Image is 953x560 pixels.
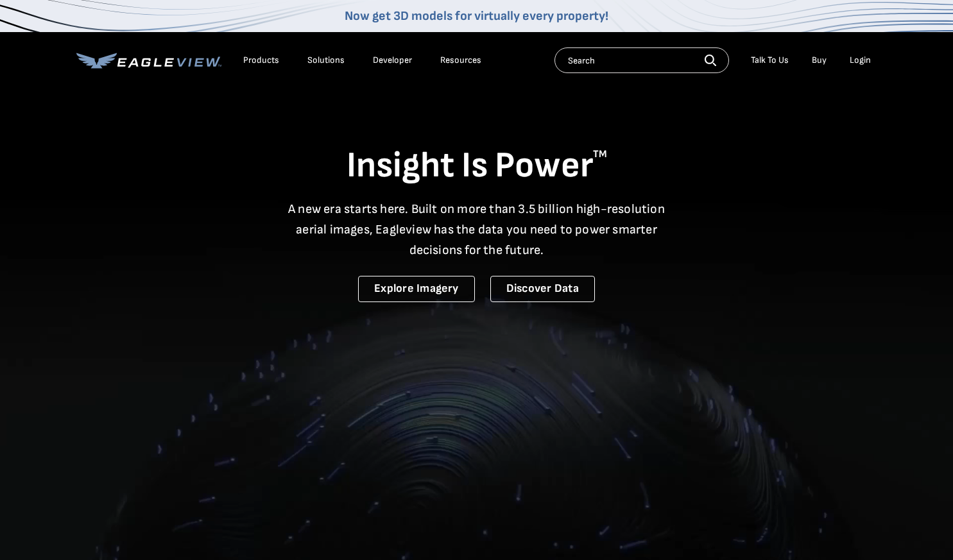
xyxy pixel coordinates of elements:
[280,199,673,260] p: A new era starts here. Built on more than 3.5 billion high-resolution aerial images, Eagleview ha...
[440,55,481,66] div: Resources
[373,55,412,66] a: Developer
[243,55,279,66] div: Products
[490,276,595,302] a: Discover Data
[554,47,729,73] input: Search
[751,55,789,66] div: Talk To Us
[593,148,607,160] sup: TM
[812,55,827,66] a: Buy
[850,55,871,66] div: Login
[345,8,608,24] a: Now get 3D models for virtually every property!
[307,55,345,66] div: Solutions
[76,144,877,189] h1: Insight Is Power
[358,276,475,302] a: Explore Imagery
